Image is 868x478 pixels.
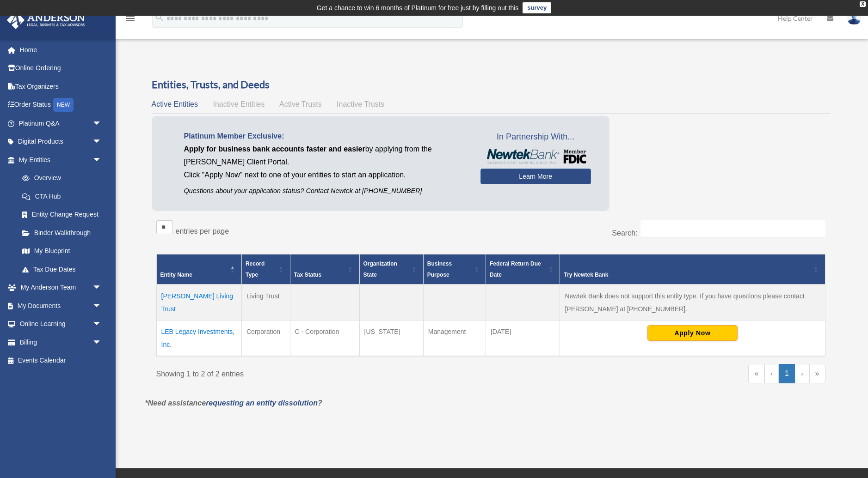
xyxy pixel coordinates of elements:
a: My Documentsarrow_drop_down [6,296,116,315]
img: NewtekBankLogoSM.png [485,149,586,164]
a: CTA Hub [13,187,111,206]
span: Record Type [246,260,265,278]
a: Next [795,364,809,383]
th: Organization State: Activate to sort [359,254,423,285]
a: Platinum Q&Aarrow_drop_down [6,114,116,133]
span: arrow_drop_down [92,278,111,297]
span: Inactive Trusts [337,100,384,108]
td: LEB Legacy Investments, Inc. [156,321,241,357]
div: Get a chance to win 6 months of Platinum for free just by filling out this [317,2,519,13]
a: Home [6,41,116,59]
span: Inactive Entities [213,100,265,108]
th: Federal Return Due Date: Activate to sort [486,254,560,285]
a: Tax Due Dates [13,260,111,278]
span: arrow_drop_down [92,315,111,334]
td: [PERSON_NAME] Living Trust [156,284,241,321]
td: [DATE] [486,321,560,357]
span: arrow_drop_down [92,133,111,151]
a: Overview [13,169,106,188]
span: Apply for business bank accounts faster and easier [184,145,365,153]
a: Previous [764,364,779,383]
a: Entity Change Request [13,206,111,224]
a: Events Calendar [6,351,116,370]
span: Tax Status [294,272,322,278]
div: Try Newtek Bank [564,269,811,280]
i: search [154,12,165,23]
a: Online Ordering [6,59,116,78]
em: *Need assistance ? [145,399,322,407]
td: Corporation [241,321,290,357]
p: Click "Apply Now" next to one of your entities to start an application. [184,169,467,182]
a: Billingarrow_drop_down [6,333,116,351]
span: arrow_drop_down [92,151,111,169]
a: Binder Walkthrough [13,224,111,242]
td: Management [423,321,486,357]
i: menu [125,13,136,24]
a: My Anderson Teamarrow_drop_down [6,278,116,297]
a: 1 [779,364,795,383]
div: close [860,1,866,7]
a: My Entitiesarrow_drop_down [6,151,111,169]
th: Entity Name: Activate to invert sorting [156,254,241,285]
span: Entity Name [160,272,192,278]
a: Order StatusNEW [6,96,116,115]
td: Newtek Bank does not support this entity type. If you have questions please contact [PERSON_NAME]... [560,284,825,321]
div: NEW [53,98,74,112]
a: First [748,364,764,383]
label: Search: [612,229,637,237]
h3: Entities, Trusts, and Deeds [152,78,830,92]
a: menu [125,16,136,24]
p: by applying from the [PERSON_NAME] Client Portal. [184,143,467,169]
a: requesting an entity dissolution [206,399,318,407]
span: arrow_drop_down [92,114,111,133]
span: Active Trusts [279,100,322,108]
a: Tax Organizers [6,77,116,96]
a: Online Learningarrow_drop_down [6,315,116,333]
th: Try Newtek Bank : Activate to sort [560,254,825,285]
th: Tax Status: Activate to sort [290,254,359,285]
div: Showing 1 to 2 of 2 entries [156,364,484,381]
span: Organization State [363,260,397,278]
td: C - Corporation [290,321,359,357]
th: Record Type: Activate to sort [241,254,290,285]
button: Apply Now [647,325,738,341]
a: Digital Productsarrow_drop_down [6,133,116,151]
p: Questions about your application status? Contact Newtek at [PHONE_NUMBER] [184,185,467,197]
td: [US_STATE] [359,321,423,357]
span: arrow_drop_down [92,333,111,352]
a: My Blueprint [13,242,111,260]
img: User Pic [847,12,861,25]
img: Anderson Advisors Platinum Portal [4,11,88,29]
td: Living Trust [241,284,290,321]
a: Last [809,364,825,383]
span: Active Entities [152,100,198,108]
span: Business Purpose [427,260,452,278]
a: survey [523,2,551,13]
span: In Partnership With... [480,130,591,145]
a: Learn More [480,169,591,184]
p: Platinum Member Exclusive: [184,130,467,143]
span: Federal Return Due Date [490,260,541,278]
th: Business Purpose: Activate to sort [423,254,486,285]
label: entries per page [176,227,229,235]
span: arrow_drop_down [92,296,111,315]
